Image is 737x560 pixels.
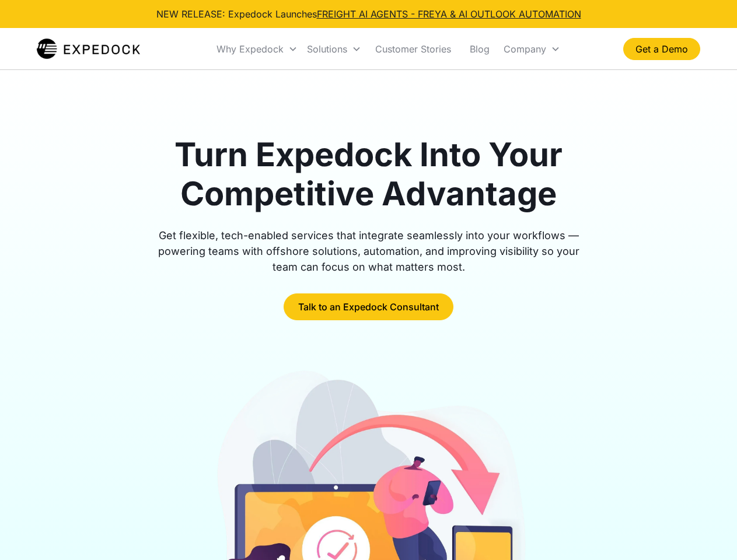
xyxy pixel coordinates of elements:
[317,8,581,20] a: FREIGHT AI AGENTS - FREYA & AI OUTLOOK AUTOMATION
[37,37,140,61] a: home
[366,29,460,69] a: Customer Stories
[216,43,284,55] div: Why Expedock
[504,43,546,55] div: Company
[307,43,347,55] div: Solutions
[145,135,593,213] h1: Turn Expedock Into Your Competitive Advantage
[37,37,140,61] img: Expedock Logo
[679,504,737,560] iframe: Chat Widget
[212,29,302,69] div: Why Expedock
[499,29,565,69] div: Company
[302,29,366,69] div: Solutions
[145,228,593,275] div: Get flexible, tech-enabled services that integrate seamlessly into your workflows — powering team...
[460,29,499,69] a: Blog
[156,7,581,21] div: NEW RELEASE: Expedock Launches
[284,293,453,320] a: Talk to an Expedock Consultant
[623,38,700,60] a: Get a Demo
